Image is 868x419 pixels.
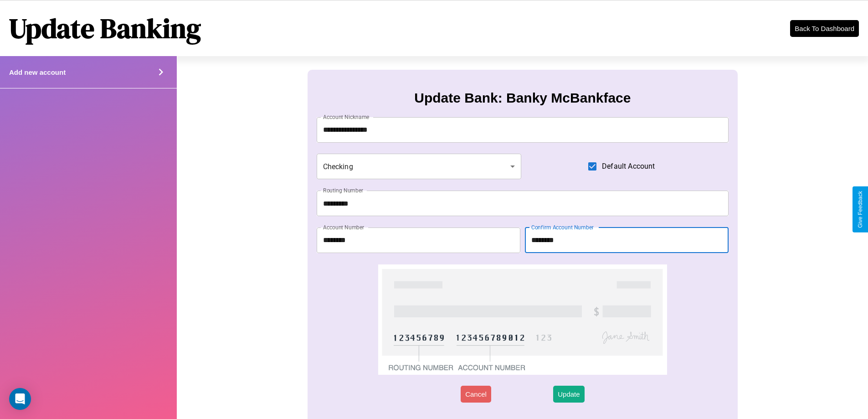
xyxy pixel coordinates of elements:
div: Give Feedback [857,191,863,228]
span: Default Account [602,161,655,172]
h1: Update Banking [9,10,201,47]
label: Routing Number [323,186,363,194]
h4: Add new account [9,68,66,76]
div: Checking [317,154,522,179]
label: Confirm Account Number [531,223,594,231]
h3: Update Bank: Banky McBankface [414,90,631,106]
button: Update [553,386,584,403]
button: Cancel [461,386,491,403]
button: Back To Dashboard [790,20,859,37]
label: Account Number [323,223,364,231]
img: check [378,264,667,375]
div: Open Intercom Messenger [9,388,31,410]
label: Account Nickname [323,113,370,121]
